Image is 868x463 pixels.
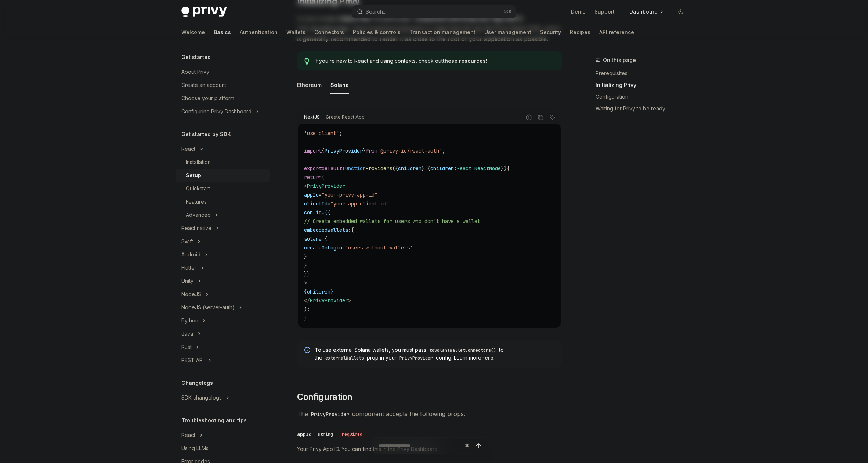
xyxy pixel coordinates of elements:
span: "your-app-client-id" [330,200,389,207]
span: > [304,280,307,286]
span: 'use client' [304,130,339,136]
span: : [454,165,457,172]
a: Waiting for Privy to be ready [596,103,692,114]
a: Setup [176,169,270,182]
span: = [319,192,322,198]
div: Quickstart [186,184,210,193]
span: default [322,165,342,172]
span: PrivyProvider [325,147,363,154]
a: User management [484,23,531,41]
div: Swift [181,237,193,246]
div: Search... [366,7,386,16]
span: string [318,431,333,437]
button: Copy the contents from the code block [536,113,545,122]
button: Toggle React section [176,429,270,442]
button: Toggle Swift section [176,235,270,248]
a: Connectors [314,23,344,41]
span: { [507,165,510,172]
span: If you’re new to React and using contexts, check out ! [315,57,554,65]
a: Dashboard [623,6,669,18]
span: > [348,297,351,304]
div: Flutter [181,263,196,272]
a: Demo [571,8,586,15]
button: Toggle dark mode [675,6,687,18]
button: Ask AI [547,113,557,122]
a: Authentication [240,23,278,41]
div: REST API [181,356,204,365]
a: resources [459,58,486,64]
span: children [307,288,330,295]
a: Initializing Privy [596,79,692,91]
a: API reference [599,23,634,41]
button: Toggle Configuring Privy Dashboard section [176,105,270,118]
span: children [430,165,454,172]
a: About Privy [176,65,270,79]
span: { [325,236,328,242]
div: NodeJS (server-auth) [181,303,235,312]
div: NextJS [302,113,322,121]
span: </ [304,297,310,304]
span: from [366,147,377,154]
span: ( [322,174,325,181]
span: Dashboard [629,8,658,15]
div: Android [181,250,200,259]
span: ); [304,306,310,313]
div: Setup [186,171,201,180]
a: Recipes [570,23,590,41]
h5: Get started by SDK [181,130,231,139]
span: The component accepts the following props: [297,409,562,419]
div: NodeJS [181,290,201,299]
span: createOnLogin: [304,244,345,251]
a: Choose your platform [176,92,270,105]
div: Configuring Privy Dashboard [181,107,252,116]
button: Toggle Advanced section [176,208,270,222]
div: Advanced [186,211,211,219]
code: externalWallets [322,354,367,362]
span: } [304,253,307,260]
a: these [443,58,457,64]
span: ⌘ K [504,9,512,15]
a: Features [176,195,270,208]
a: Installation [176,156,270,169]
button: Open search [352,5,516,18]
div: Installation [186,158,211,167]
span: { [325,209,328,216]
span: '@privy-io/react-auth' [377,147,442,154]
span: } [422,165,424,172]
code: PrivyProvider [308,410,352,418]
span: ({ [392,165,398,172]
span: solana: [304,236,325,242]
a: Policies & controls [353,23,401,41]
span: } [304,271,307,277]
button: Toggle Unity section [176,274,270,288]
a: Security [540,23,561,41]
span: { [351,227,354,233]
a: Wallets [286,23,305,41]
span: children [398,165,422,172]
span: }) [501,165,507,172]
span: { [304,288,307,295]
div: Unity [181,277,194,285]
button: Toggle Java section [176,327,270,340]
h5: Changelogs [181,379,213,387]
button: Toggle REST API section [176,354,270,367]
span: { [322,147,325,154]
span: ReactNode [474,165,501,172]
img: dark logo [181,7,227,17]
div: React [181,145,195,153]
div: Solana [330,76,349,94]
span: { [328,209,330,216]
span: } [304,262,307,269]
div: Java [181,329,193,338]
a: Create an account [176,79,270,92]
button: Toggle Rust section [176,340,270,354]
span: . [471,165,474,172]
button: Toggle React section [176,142,270,156]
span: 'users-without-wallets' [345,244,413,251]
span: embeddedWallets: [304,227,351,233]
code: PrivyProvider [397,354,436,362]
h5: Troubleshooting and tips [181,416,247,425]
span: function [342,165,366,172]
a: Support [594,8,615,15]
div: Rust [181,343,192,351]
